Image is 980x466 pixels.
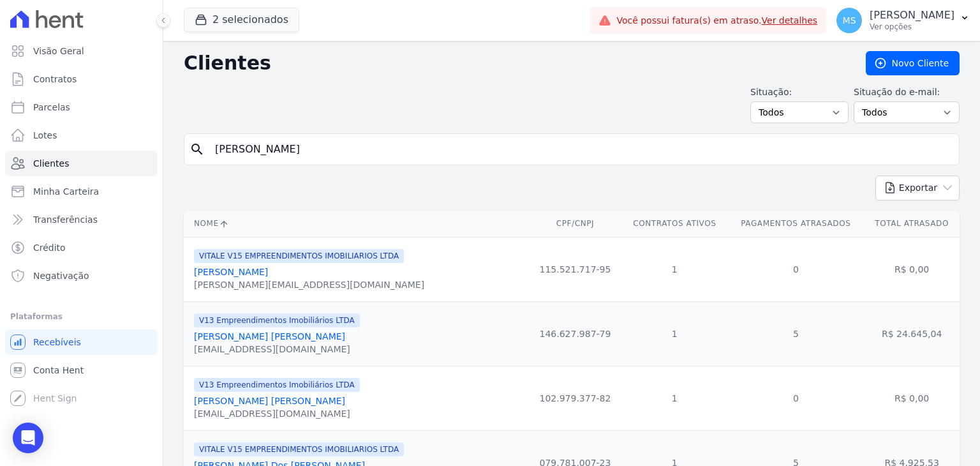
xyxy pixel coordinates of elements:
[33,73,77,86] span: Contratos
[33,129,57,142] span: Lotes
[616,14,817,27] span: Você possui fatura(s) em atraso.
[33,185,99,198] span: Minha Carteira
[5,357,158,383] a: Conta Hent
[189,142,205,157] i: search
[5,38,158,64] a: Visão Geral
[194,442,404,456] span: VITALE V15 EMPREENDIMENTOS IMOBILIARIOS LTDA
[33,364,84,377] span: Conta Hent
[5,235,158,260] a: Crédito
[33,101,70,114] span: Parcelas
[727,237,864,301] td: 0
[864,301,960,366] td: R$ 24.645,04
[866,51,960,75] a: Novo Cliente
[33,213,98,226] span: Transferências
[529,366,621,430] td: 102.979.377-82
[621,301,727,366] td: 1
[194,378,360,392] span: V13 Empreendimentos Imobiliários LTDA
[5,179,158,204] a: Minha Carteira
[5,66,158,92] a: Contratos
[33,45,84,57] span: Visão Geral
[10,309,152,324] div: Plataformas
[184,211,529,237] th: Nome
[207,137,954,162] input: Buscar por nome, CPF ou e-mail
[621,366,727,430] td: 1
[854,86,960,99] label: Situação do e-mail:
[184,8,299,32] button: 2 selecionados
[864,211,960,237] th: Total Atrasado
[843,16,856,25] span: MS
[750,86,849,99] label: Situação:
[13,423,43,453] div: Open Intercom Messenger
[194,331,345,342] a: [PERSON_NAME] [PERSON_NAME]
[621,237,727,301] td: 1
[762,15,818,26] a: Ver detalhes
[194,267,268,277] a: [PERSON_NAME]
[870,22,954,32] p: Ver opções
[529,211,621,237] th: CPF/CNPJ
[194,343,360,356] div: [EMAIL_ADDRESS][DOMAIN_NAME]
[194,249,404,263] span: VITALE V15 EMPREENDIMENTOS IMOBILIARIOS LTDA
[5,329,158,355] a: Recebíveis
[194,278,424,291] div: [PERSON_NAME][EMAIL_ADDRESS][DOMAIN_NAME]
[870,9,954,22] p: [PERSON_NAME]
[5,123,158,148] a: Lotes
[529,301,621,366] td: 146.627.987-79
[5,263,158,289] a: Negativação
[529,237,621,301] td: 115.521.717-95
[5,207,158,232] a: Transferências
[33,157,69,170] span: Clientes
[194,313,360,327] span: V13 Empreendimentos Imobiliários LTDA
[727,301,864,366] td: 5
[33,269,89,282] span: Negativação
[33,241,66,254] span: Crédito
[5,151,158,176] a: Clientes
[5,94,158,120] a: Parcelas
[194,396,345,406] a: [PERSON_NAME] [PERSON_NAME]
[826,3,980,38] button: MS [PERSON_NAME] Ver opções
[864,237,960,301] td: R$ 0,00
[621,211,727,237] th: Contratos Ativos
[184,52,845,75] h2: Clientes
[33,336,81,349] span: Recebíveis
[727,211,864,237] th: Pagamentos Atrasados
[194,407,360,420] div: [EMAIL_ADDRESS][DOMAIN_NAME]
[875,176,960,200] button: Exportar
[864,366,960,430] td: R$ 0,00
[727,366,864,430] td: 0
